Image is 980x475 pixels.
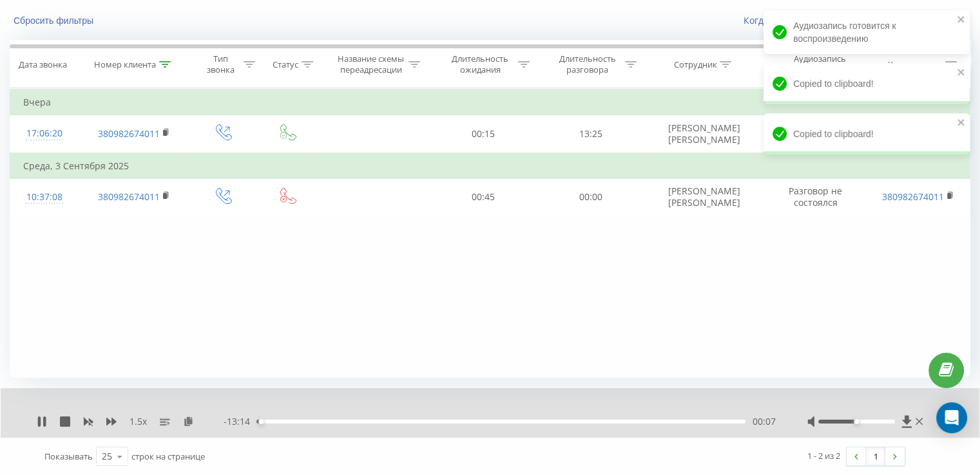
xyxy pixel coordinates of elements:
[764,10,970,54] div: Аудиозапись готовится к воспроизведению
[854,419,859,424] div: Accessibility label
[553,53,622,75] div: Длительность разговора
[644,178,764,216] td: [PERSON_NAME] [PERSON_NAME]
[957,14,966,26] button: close
[224,415,256,428] span: - 13:14
[807,449,840,462] div: 1 - 2 из 2
[537,178,644,216] td: 00:00
[10,89,970,115] td: Вчера
[644,115,764,153] td: [PERSON_NAME] [PERSON_NAME]
[537,115,644,153] td: 13:25
[23,121,66,146] div: 17:06:20
[336,53,405,75] div: Название схемы переадресации
[764,63,970,104] div: Copied to clipboard!
[957,117,966,129] button: close
[10,153,970,179] td: Среда, 3 Сентября 2025
[202,53,240,75] div: Тип звонка
[752,415,775,428] span: 00:07
[44,451,93,462] span: Показывать
[102,450,112,463] div: 25
[430,178,537,216] td: 00:45
[94,59,156,70] div: Номер клиента
[130,415,147,428] span: 1.5 x
[957,67,966,79] button: close
[744,14,970,26] a: Когда данные могут отличаться от других систем
[131,451,205,462] span: строк на странице
[764,113,970,154] div: Copied to clipboard!
[98,127,160,140] a: 380982674011
[19,59,67,70] div: Дата звонка
[430,115,537,153] td: 00:15
[866,447,885,465] a: 1
[258,419,264,424] div: Accessibility label
[446,53,515,75] div: Длительность ожидания
[273,59,298,70] div: Статус
[673,59,716,70] div: Сотрудник
[10,15,100,26] button: Сбросить фильтры
[882,191,944,203] a: 380982674011
[789,185,842,209] span: Разговор не состоялся
[936,402,967,433] div: Open Intercom Messenger
[23,185,66,210] div: 10:37:08
[98,191,160,203] a: 380982674011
